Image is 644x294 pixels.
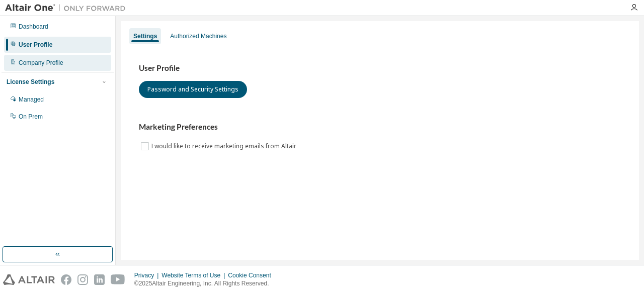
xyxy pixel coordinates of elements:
div: Settings [133,32,157,40]
div: Managed [19,95,44,104]
div: Dashboard [19,23,48,31]
div: On Prem [19,113,43,121]
div: Privacy [134,271,162,279]
div: Authorized Machines [170,32,226,40]
div: Website Terms of Use [162,271,228,279]
img: instagram.svg [77,274,88,285]
label: I would like to receive marketing emails from Altair [151,140,298,152]
button: Password and Security Settings [139,81,247,98]
div: Company Profile [19,59,63,67]
img: youtube.svg [111,274,125,285]
div: User Profile [19,41,52,49]
div: Cookie Consent [228,271,277,279]
h3: Marketing Preferences [139,122,621,132]
div: License Settings [7,78,54,86]
h3: User Profile [139,63,621,73]
p: © 2025 Altair Engineering, Inc. All Rights Reserved. [134,279,277,288]
img: linkedin.svg [94,274,105,285]
img: altair_logo.svg [3,274,55,285]
img: facebook.svg [61,274,71,285]
img: Altair One [5,3,131,13]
